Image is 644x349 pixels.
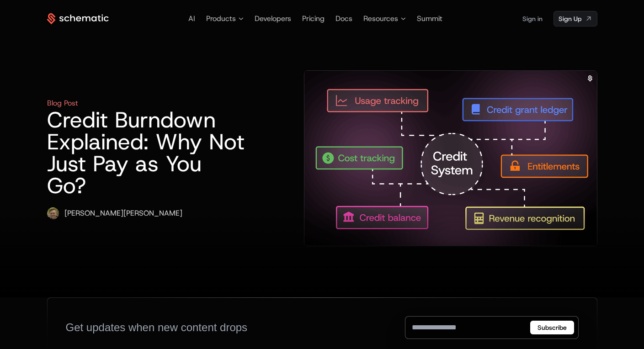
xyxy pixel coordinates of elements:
button: Subscribe [530,321,574,334]
a: Blog PostCredit Burndown Explained: Why Not Just Pay as You Go?Ryan Echternacht[PERSON_NAME][PERS... [47,70,597,246]
a: [object Object] [554,11,597,26]
span: Sign Up [559,14,581,23]
span: Resources [363,13,398,24]
a: AI [188,14,195,23]
a: Docs [335,14,352,23]
a: Sign in [522,11,543,26]
a: Developers [255,14,291,23]
span: Products [206,13,236,24]
div: Blog Post [47,98,78,109]
div: Get updates when new content drops [66,320,248,335]
a: Summit [417,14,442,23]
img: Pillar - Credits Builder [304,71,597,246]
h1: Credit Burndown Explained: Why Not Just Pay as You Go? [47,109,245,196]
a: Pricing [302,14,325,23]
